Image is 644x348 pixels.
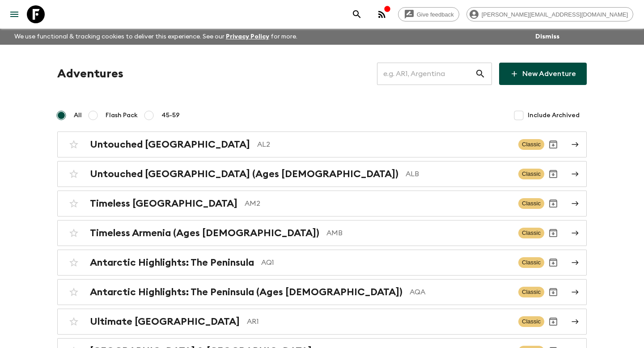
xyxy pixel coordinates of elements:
[106,111,138,120] span: Flash Pack
[544,195,562,212] button: Archive
[257,139,511,150] p: AL2
[544,254,562,272] button: Archive
[518,257,544,268] span: Classic
[57,65,123,83] h1: Adventures
[477,11,633,18] span: [PERSON_NAME][EMAIL_ADDRESS][DOMAIN_NAME]
[544,224,562,242] button: Archive
[57,279,587,305] a: Antarctic Highlights: The Peninsula (Ages [DEMOGRAPHIC_DATA])AQAClassicArchive
[326,228,511,238] p: AMB
[398,7,459,21] a: Give feedback
[57,220,587,246] a: Timeless Armenia (Ages [DEMOGRAPHIC_DATA])AMBClassicArchive
[544,283,562,301] button: Archive
[5,5,23,23] button: menu
[247,316,511,327] p: AR1
[544,313,562,331] button: Archive
[90,139,250,150] h2: Untouched [GEOGRAPHIC_DATA]
[528,111,580,120] span: Include Archived
[518,198,544,209] span: Classic
[518,287,544,297] span: Classic
[245,198,511,209] p: AM2
[518,169,544,179] span: Classic
[90,198,237,209] h2: Timeless [GEOGRAPHIC_DATA]
[90,227,319,239] h2: Timeless Armenia (Ages [DEMOGRAPHIC_DATA])
[90,168,398,180] h2: Untouched [GEOGRAPHIC_DATA] (Ages [DEMOGRAPHIC_DATA])
[74,111,82,120] span: All
[544,165,562,183] button: Archive
[261,257,511,268] p: AQ1
[518,228,544,238] span: Classic
[499,63,587,85] a: New Adventure
[410,287,511,297] p: AQA
[348,5,366,23] button: search adventures
[90,257,254,268] h2: Antarctic Highlights: The Peninsula
[57,309,587,335] a: Ultimate [GEOGRAPHIC_DATA]AR1ClassicArchive
[161,111,180,120] span: 45-59
[518,316,544,327] span: Classic
[466,7,633,21] div: [PERSON_NAME][EMAIL_ADDRESS][DOMAIN_NAME]
[57,250,587,276] a: Antarctic Highlights: The PeninsulaAQ1ClassicArchive
[412,11,459,18] span: Give feedback
[518,139,544,150] span: Classic
[11,29,301,45] p: We use functional & tracking cookies to deliver this experience. See our for more.
[377,61,475,86] input: e.g. AR1, Argentina
[406,169,511,179] p: ALB
[226,34,269,40] a: Privacy Policy
[533,30,562,43] button: Dismiss
[90,286,402,298] h2: Antarctic Highlights: The Peninsula (Ages [DEMOGRAPHIC_DATA])
[90,316,240,327] h2: Ultimate [GEOGRAPHIC_DATA]
[57,191,587,216] a: Timeless [GEOGRAPHIC_DATA]AM2ClassicArchive
[544,136,562,153] button: Archive
[57,132,587,157] a: Untouched [GEOGRAPHIC_DATA]AL2ClassicArchive
[57,161,587,187] a: Untouched [GEOGRAPHIC_DATA] (Ages [DEMOGRAPHIC_DATA])ALBClassicArchive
